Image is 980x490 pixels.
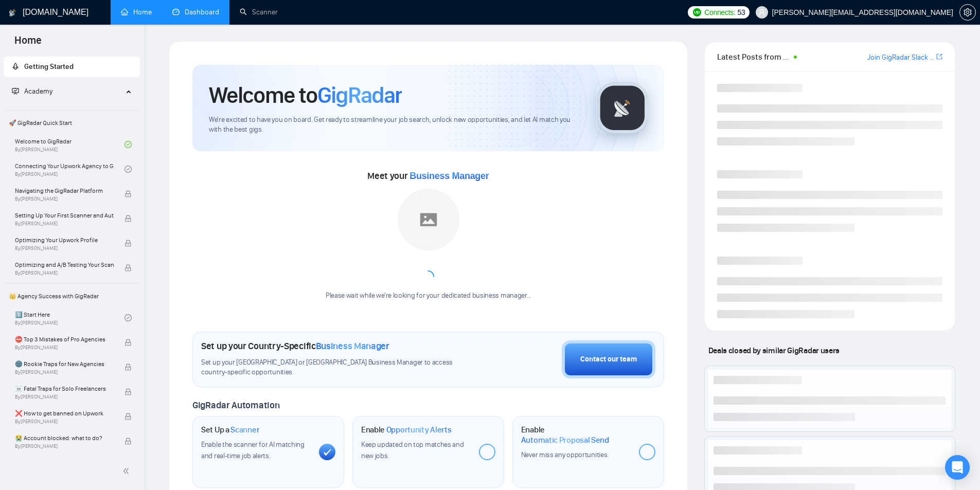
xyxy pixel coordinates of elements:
[6,33,50,55] span: Home
[121,8,152,16] a: homeHome
[959,8,976,16] a: setting
[945,455,970,480] div: Open Intercom Messenger
[122,466,133,476] span: double-left
[867,52,934,63] a: Join GigRadar Slack Community
[521,450,609,459] span: Never miss any opportunities.
[12,87,52,96] span: Academy
[15,394,114,400] span: By [PERSON_NAME]
[124,339,132,346] span: lock
[936,52,942,62] a: export
[319,291,537,301] div: Please wait while we're looking for your dedicated business manager...
[717,50,791,63] span: Latest Posts from the GigRadar Community
[15,270,114,276] span: By [PERSON_NAME]
[562,340,655,378] button: Contact our team
[124,413,132,420] span: lock
[124,438,132,445] span: lock
[936,52,942,61] span: export
[24,87,52,96] span: Academy
[15,133,124,156] a: Welcome to GigRadarBy[PERSON_NAME]
[386,425,452,435] span: Opportunity Alerts
[201,340,389,352] h1: Set up your Country-Specific
[738,7,745,18] span: 53
[124,364,132,371] span: lock
[15,419,114,425] span: By [PERSON_NAME]
[15,210,114,221] span: Setting Up Your First Scanner and Auto-Bidder
[15,408,114,419] span: ❌ How to get banned on Upwork
[15,260,114,270] span: Optimizing and A/B Testing Your Scanner for Better Results
[124,141,132,148] span: check-circle
[201,425,259,435] h1: Set Up a
[124,166,132,173] span: check-circle
[367,170,489,182] span: Meet your
[15,235,114,245] span: Optimizing Your Upwork Profile
[24,62,74,71] span: Getting Started
[580,354,637,365] div: Contact our team
[4,57,140,77] li: Getting Started
[758,9,765,16] span: user
[5,113,139,133] span: 🚀 GigRadar Quick Start
[409,171,489,181] span: Business Manager
[15,433,114,443] span: 😭 Account blocked: what to do?
[704,7,735,18] span: Connects:
[521,435,609,445] span: Automatic Proposal Send
[240,8,278,16] a: searchScanner
[15,344,114,351] span: By [PERSON_NAME]
[15,245,114,251] span: By [PERSON_NAME]
[209,115,580,135] span: We're excited to have you on board. Get ready to streamline your job search, unlock new opportuni...
[15,196,114,202] span: By [PERSON_NAME]
[230,425,259,435] span: Scanner
[15,334,114,344] span: ⛔ Top 3 Mistakes of Pro Agencies
[15,359,114,369] span: 🌚 Rookie Traps for New Agencies
[124,314,132,321] span: check-circle
[361,425,452,435] h1: Enable
[15,384,114,394] span: ☠️ Fatal Traps for Solo Freelancers
[15,221,114,227] span: By [PERSON_NAME]
[9,5,16,21] img: logo
[693,8,701,16] img: upwork-logo.png
[124,240,132,247] span: lock
[172,8,219,16] a: dashboardDashboard
[192,400,279,411] span: GigRadar Automation
[361,440,464,460] span: Keep updated on top matches and new jobs.
[960,8,975,16] span: setting
[5,286,139,306] span: 👑 Agency Success with GigRadar
[521,425,631,445] h1: Enable
[201,358,474,377] span: Set up your [GEOGRAPHIC_DATA] or [GEOGRAPHIC_DATA] Business Manager to access country-specific op...
[316,340,389,352] span: Business Manager
[12,63,19,70] span: rocket
[597,82,648,134] img: gigradar-logo.png
[317,81,402,109] span: GigRadar
[124,388,132,395] span: lock
[398,189,459,250] img: placeholder.png
[124,190,132,197] span: lock
[12,87,19,95] span: fund-projection-screen
[124,215,132,222] span: lock
[201,440,305,460] span: Enable the scanner for AI matching and real-time job alerts.
[959,4,976,21] button: setting
[422,270,434,283] span: loading
[209,81,402,109] h1: Welcome to
[704,341,844,359] span: Deals closed by similar GigRadar users
[15,186,114,196] span: Navigating the GigRadar Platform
[15,306,124,329] a: 1️⃣ Start HereBy[PERSON_NAME]
[15,369,114,375] span: By [PERSON_NAME]
[15,443,114,449] span: By [PERSON_NAME]
[15,158,124,180] a: Connecting Your Upwork Agency to GigRadarBy[PERSON_NAME]
[124,264,132,271] span: lock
